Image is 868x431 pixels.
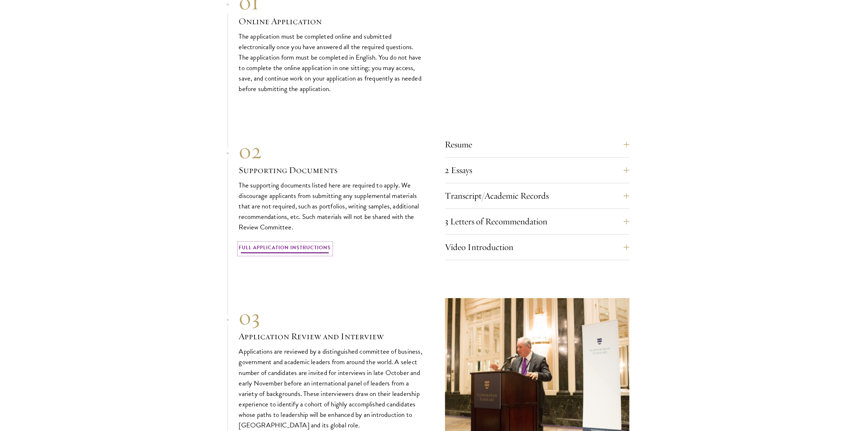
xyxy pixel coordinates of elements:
[239,138,423,164] div: 02
[239,304,423,330] div: 03
[445,187,629,204] button: Transcript/Academic Records
[239,164,423,176] h3: Supporting Documents
[445,136,629,153] button: Resume
[239,31,423,94] p: The application must be completed online and submitted electronically once you have answered all ...
[445,238,629,256] button: Video Introduction
[239,243,331,254] a: Full Application Instructions
[239,15,423,27] h3: Online Application
[239,330,423,342] h3: Application Review and Interview
[445,161,629,179] button: 2 Essays
[239,346,423,430] p: Applications are reviewed by a distinguished committee of business, government and academic leade...
[239,180,423,232] p: The supporting documents listed here are required to apply. We discourage applicants from submitt...
[445,213,629,230] button: 3 Letters of Recommendation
